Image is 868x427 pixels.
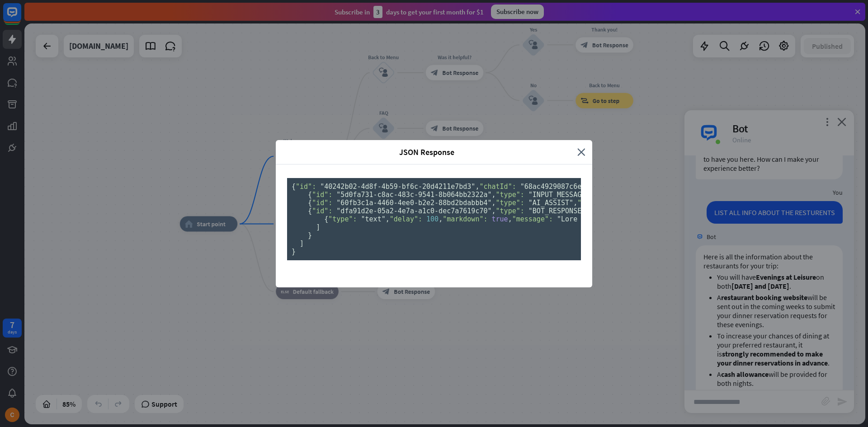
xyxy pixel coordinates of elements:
[577,147,585,157] i: close
[320,183,475,191] span: "40242b02-4d8f-4b59-bf6c-20d4211e7bd3"
[426,215,439,223] span: 100
[528,199,573,207] span: "AI_ASSIST"
[283,147,571,157] span: JSON Response
[336,207,491,215] span: "dfa91d2e-05a2-4e7a-a1c0-dec7a7619c70"
[479,183,516,191] span: "chatId":
[7,4,34,31] button: Open LiveChat chat widget
[577,199,614,207] span: "SOURCE":
[492,215,508,223] span: true
[496,207,524,215] span: "type":
[328,215,357,223] span: "type":
[336,199,491,207] span: "60fb3c1a-4460-4ee0-b2e2-88bd2bdabbb4"
[312,199,332,207] span: "id":
[443,215,487,223] span: "markdown":
[296,183,316,191] span: "id":
[496,199,524,207] span: "type":
[336,191,491,199] span: "5d0fa731-c8ac-483c-9541-8b064bb2322a"
[390,215,422,223] span: "delay":
[312,191,332,199] span: "id":
[528,207,585,215] span: "BOT_RESPONSE"
[512,215,553,223] span: "message":
[361,215,386,223] span: "text"
[287,178,581,260] pre: { , , , , , , , { }, [ , , ], [ { , , }, { , , }, { , , [ { , , , } ] } ] }
[312,207,332,215] span: "id":
[528,191,590,199] span: "INPUT_MESSAGE"
[520,183,627,191] span: "68ac4929087c6e0007de6aea"
[496,191,524,199] span: "type":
